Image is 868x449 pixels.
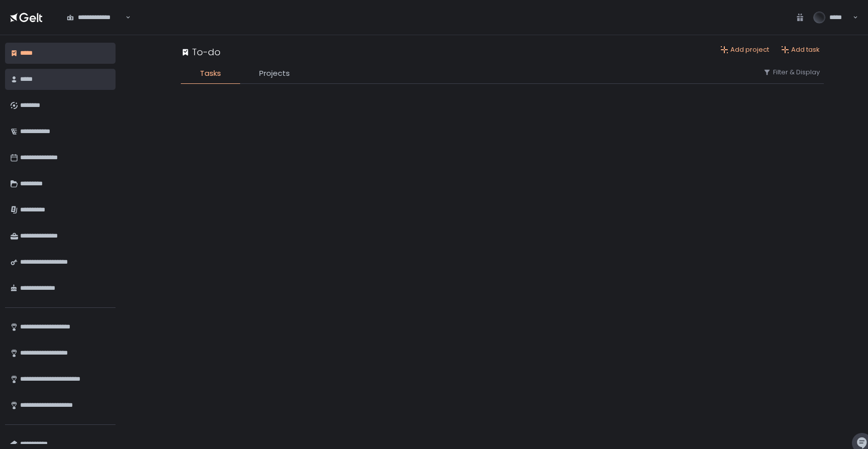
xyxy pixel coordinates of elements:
span: Tasks [200,68,221,79]
button: Filter & Display [763,68,820,77]
div: Search for option [60,7,131,28]
span: Projects [259,68,290,79]
button: Add task [781,45,820,54]
button: Add project [720,45,769,54]
div: To-do [181,45,221,59]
